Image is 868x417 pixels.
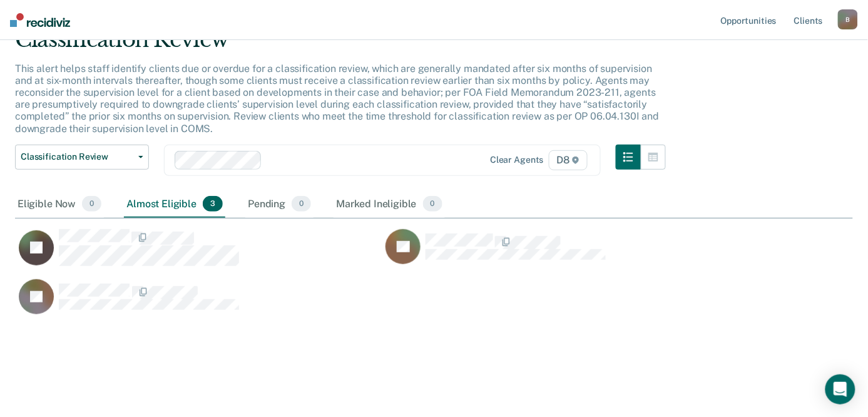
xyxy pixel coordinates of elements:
[82,196,101,212] span: 0
[15,27,666,63] div: Classification Review
[490,155,543,165] div: Clear agents
[382,229,748,279] div: CaseloadOpportunityCell-0375259
[15,229,382,279] div: CaseloadOpportunityCell-0128276
[21,152,133,162] span: Classification Review
[423,196,442,212] span: 0
[245,191,314,219] div: Pending0
[203,196,223,212] span: 3
[15,63,659,135] p: This alert helps staff identify clients due or overdue for a classification review, which are gen...
[15,279,382,329] div: CaseloadOpportunityCell-0529366
[124,191,225,219] div: Almost Eligible3
[15,145,149,170] button: Classification Review
[825,374,855,404] div: Open Intercom Messenger
[334,191,445,219] div: Marked Ineligible0
[15,191,104,219] div: Eligible Now0
[838,9,858,29] button: B
[549,150,588,170] span: D8
[10,13,70,27] img: Recidiviz
[292,196,311,212] span: 0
